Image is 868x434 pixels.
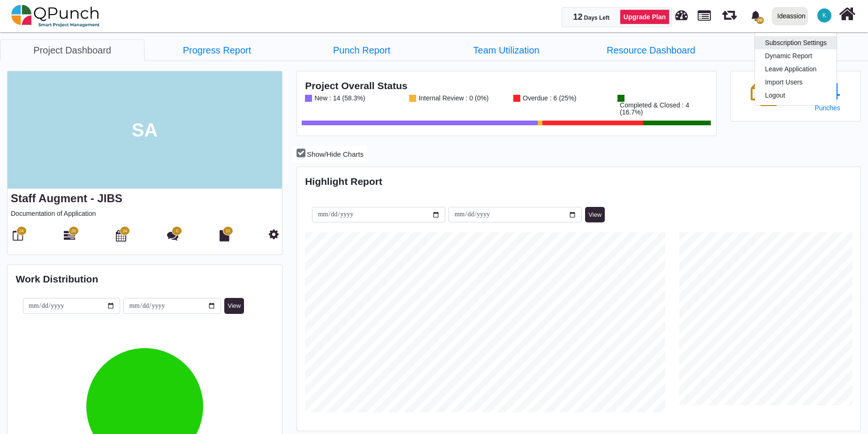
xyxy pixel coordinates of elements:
[751,11,761,21] svg: bell fill
[416,95,488,102] div: Internal Review : 0 (0%)
[520,95,576,102] div: Overdue : 6 (25%)
[777,8,806,24] div: Ideassion
[19,228,23,235] span: 24
[755,36,837,49] a: Subscription Settings
[145,39,289,61] a: Progress Report
[585,207,605,223] button: View
[747,7,764,24] div: Notification
[13,230,23,241] i: Board
[745,0,768,30] a: bell fill20
[817,8,831,23] span: Karthik
[755,49,837,62] a: Dynamic Report
[839,5,855,23] i: Home
[167,230,178,241] i: Punch Discussion
[617,102,708,116] div: Completed & Closed : 4 (16.7%)
[573,12,582,22] span: 12
[293,146,367,162] button: Show/Hide Charts
[756,17,764,24] span: 20
[312,95,365,102] div: New : 14 (58.3%)
[224,298,244,314] button: View
[755,89,837,102] a: Logout
[620,9,670,24] a: Upgrade Plan
[305,80,708,91] h4: Project Overall Status
[16,273,274,285] h4: Work Distribution
[176,228,178,235] span: 0
[698,6,711,21] span: Projects
[803,80,853,112] a: 24 Punches
[722,5,737,20] span: Iteration
[754,32,837,106] ul: K
[71,228,76,235] span: 28
[307,150,364,158] span: Show/Hide Charts
[305,175,852,187] h4: Highlight Report
[122,228,127,235] span: 24
[116,230,126,241] i: Calendar
[584,15,609,21] span: Days Left
[723,39,868,61] a: Document Report
[822,13,826,18] span: K
[755,62,837,76] a: Leave Application
[8,71,282,189] div: SA
[812,0,837,30] a: K
[220,230,229,241] i: Document Library
[64,234,75,241] a: 28
[11,192,122,205] a: Staff Augment - JIBS
[289,39,434,61] a: Punch Report
[815,104,840,112] span: Punches
[675,6,688,20] span: Dashboard
[768,0,812,31] a: Ideassion
[226,228,230,235] span: 12
[755,76,837,89] a: Import Users
[434,39,579,61] li: Staff Augment - JIBS
[269,228,279,240] i: Project Settings
[11,209,279,219] p: Documentation of Application
[579,39,723,61] a: Resource Dashboard
[64,230,75,241] i: Gantt
[434,39,579,61] a: Team Utilization
[11,2,100,30] img: qpunch-sp.fa6292f.png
